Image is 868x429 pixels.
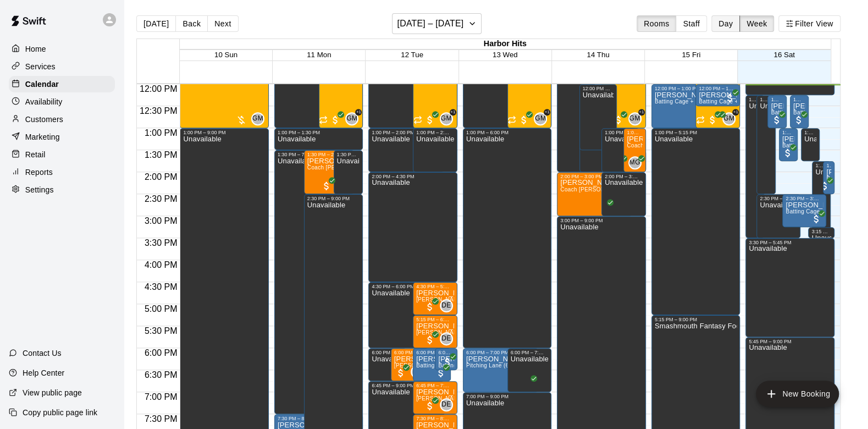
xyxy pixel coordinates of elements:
[782,130,794,135] div: 1:00 PM – 1:45 PM
[435,348,457,370] div: 6:00 PM – 6:30 PM: Garrett Robson
[304,150,354,194] div: 1:30 PM – 2:30 PM: peros
[214,51,237,59] span: 10 Sun
[633,112,642,125] span: Graham Mercado & 1 other
[180,40,268,128] div: 11:00 AM – 1:00 PM: Kenji's Birthday Party
[142,370,180,380] span: 6:30 PM
[25,61,56,72] p: Services
[771,114,782,125] span: All customers have paid
[391,348,429,381] div: 6:00 PM – 6:45 PM: Trevor Brown
[782,147,793,158] span: All customers have paid
[587,51,609,59] span: 14 Thu
[274,150,324,414] div: 1:30 PM – 7:30 PM: Unavailable
[444,112,453,125] span: Graham Mercado & 1 other
[424,114,435,125] span: All customers have paid
[538,112,547,125] span: Graham Mercado & 1 other
[142,172,180,182] span: 2:00 PM
[372,174,454,179] div: 2:00 PM – 4:30 PM
[9,58,115,75] a: Services
[441,399,451,410] span: DE
[142,414,180,424] span: 7:30 PM
[416,130,454,135] div: 1:00 PM – 2:00 PM
[330,114,341,125] span: All customers have paid
[808,227,834,238] div: 3:15 PM – 3:30 PM: Unavailable
[711,15,740,32] button: Day
[579,84,617,150] div: 12:00 PM – 1:30 PM: Unavailable
[812,161,831,238] div: 1:45 PM – 3:30 PM: Unavailable
[25,43,46,54] p: Home
[372,350,403,355] div: 6:00 PM – 6:45 PM
[739,15,774,32] button: Week
[599,202,610,213] span: All customers have paid
[441,333,451,344] span: DE
[424,400,435,411] span: All customers have paid
[25,149,46,160] p: Retail
[507,348,552,392] div: 6:00 PM – 7:00 PM: Unavailable
[368,128,444,172] div: 1:00 PM – 2:00 PM: Unavailable
[9,164,115,180] a: Reports
[274,128,363,150] div: 1:00 PM – 1:30 PM: Unavailable
[756,194,800,238] div: 2:30 PM – 3:30 PM: Unavailable
[440,299,453,312] div: Davis Engel
[251,112,264,125] div: Graham Mercado
[9,94,115,110] div: Availability
[307,51,331,59] button: 11 Mon
[142,348,180,358] span: 6:00 PM
[307,196,360,201] div: 2:30 PM – 9:00 PM
[136,15,176,32] button: [DATE]
[175,15,208,32] button: Back
[142,304,180,313] span: 5:00 PM
[782,194,826,227] div: 2:30 PM – 3:15 PM: Macy Ayers
[278,416,360,421] div: 7:30 PM – 8:15 PM
[440,398,453,411] div: Davis Engel
[368,282,444,348] div: 4:30 PM – 6:00 PM: Unavailable
[392,13,482,34] button: [DATE] – [DATE]
[727,112,736,125] span: Graham Mercado & 1 other
[628,156,642,169] div: McKenna Gadberry
[760,196,797,201] div: 2:30 PM – 3:30 PM
[23,348,62,359] p: Contact Us
[142,392,180,402] span: 7:00 PM
[25,131,60,142] p: Marketing
[424,334,435,345] span: All customers have paid
[760,97,772,102] div: 12:15 PM – 2:30 PM
[9,129,115,145] a: Marketing
[535,113,546,124] span: GM
[695,84,740,106] div: 12:00 PM – 12:30 PM: Desmond Eitel
[424,301,435,312] span: All customers have paid
[441,300,451,311] span: DE
[629,113,640,124] span: GM
[493,51,518,59] button: 13 Wed
[334,150,363,194] div: 1:30 PM – 2:30 PM: Unavailable
[9,146,115,163] a: Retail
[601,172,646,216] div: 2:00 PM – 3:00 PM: Unavailable
[466,362,620,369] span: Pitching Lane (60 foot, 6 inches) This is not a batting cage.
[397,16,463,31] h6: [DATE] – [DATE]
[756,95,775,194] div: 12:15 PM – 2:30 PM: Unavailable
[416,317,454,322] div: 5:15 PM – 6:00 PM
[786,196,823,201] div: 2:30 PM – 3:15 PM
[507,116,516,124] span: Recurring event
[416,350,447,355] div: 6:00 PM – 6:45 PM
[435,367,446,378] span: All customers have paid
[557,172,632,216] div: 2:00 PM – 3:00 PM: Isabelle Foster
[523,378,534,389] span: All customers have paid
[655,317,737,322] div: 5:15 PM – 9:00 PM
[23,407,97,418] p: Copy public page link
[307,152,351,157] div: 1:30 PM – 2:30 PM
[629,157,640,168] span: MG
[722,112,736,125] div: Graham Mercado
[142,194,180,204] span: 2:30 PM
[811,213,822,224] span: All customers have paid
[583,86,614,91] div: 12:00 PM – 1:30 PM
[142,282,180,291] span: 4:30 PM
[801,128,820,161] div: 1:00 PM – 1:45 PM: Unavailable
[183,130,265,135] div: 1:00 PM – 9:00 PM
[25,96,63,107] p: Availability
[9,111,115,128] div: Customers
[627,142,781,148] span: Coach [PERSON_NAME] 45-minute Softball Hitting Lesson
[394,362,540,369] span: [PERSON_NAME] 45-minute private pitching instruction
[756,381,839,407] button: add
[544,109,550,116] span: +1
[655,86,723,91] div: 12:00 PM – 1:00 PM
